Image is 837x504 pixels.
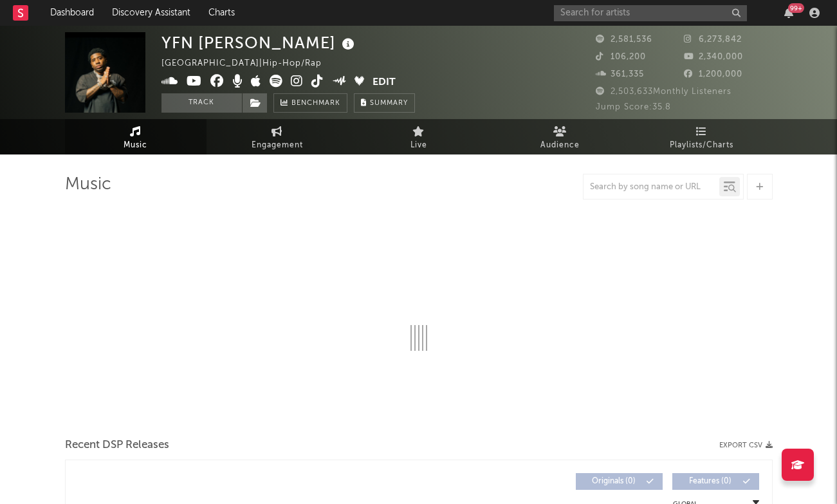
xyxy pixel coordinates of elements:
span: 6,273,842 [684,35,742,44]
button: 99+ [784,8,793,18]
span: 361,335 [596,70,644,79]
input: Search for artists [554,5,747,21]
span: Music [124,138,147,153]
a: Live [348,119,490,154]
button: Features(0) [672,473,759,490]
span: 1,200,000 [684,70,742,79]
a: Playlists/Charts [631,119,773,154]
button: Edit [373,75,396,91]
span: Live [410,138,427,153]
span: 2,503,633 Monthly Listeners [596,88,731,96]
span: Features ( 0 ) [681,478,740,485]
input: Search by song name or URL [584,182,719,192]
span: Recent DSP Releases [65,438,169,453]
div: 99 + [788,3,804,13]
span: Benchmark [291,96,340,111]
span: Playlists/Charts [670,138,733,153]
div: [GEOGRAPHIC_DATA] | Hip-Hop/Rap [161,56,336,71]
a: Audience [490,119,631,154]
span: 2,581,536 [596,35,652,44]
button: Summary [354,93,415,113]
span: 2,340,000 [684,53,743,61]
span: 106,200 [596,53,646,61]
span: Summary [370,100,408,107]
span: Engagement [252,138,303,153]
span: Originals ( 0 ) [584,478,643,485]
a: Benchmark [273,93,347,113]
a: Engagement [207,119,348,154]
div: YFN [PERSON_NAME] [161,32,358,53]
span: Audience [540,138,580,153]
button: Originals(0) [576,473,663,490]
span: Jump Score: 35.8 [596,103,671,111]
button: Track [161,93,242,113]
a: Music [65,119,207,154]
button: Export CSV [719,442,773,449]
